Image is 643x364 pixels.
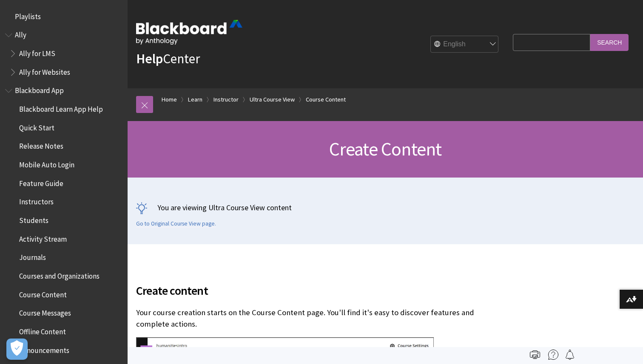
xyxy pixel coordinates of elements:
[19,306,71,318] span: Course Messages
[19,65,70,76] span: Ally for Websites
[19,195,54,206] span: Instructors
[19,139,63,151] span: Release Notes
[306,94,346,105] a: Course Content
[431,36,499,53] select: Site Language Selector
[15,9,41,21] span: Playlists
[19,343,69,355] span: Announcements
[250,94,295,105] a: Ultra Course View
[15,28,26,40] span: Ally
[6,339,28,360] button: Open Preferences
[19,176,63,188] span: Feature Guide
[19,288,67,299] span: Course Content
[19,46,55,58] span: Ally for LMS
[19,121,54,132] span: Quick Start
[329,137,442,161] span: Create Content
[213,94,239,105] a: Instructor
[136,202,634,213] p: You are viewing Ultra Course View content
[136,220,216,228] a: Go to Original Course View page.
[5,9,122,24] nav: Book outline for Playlists
[19,232,67,243] span: Activity Stream
[136,20,242,45] img: Blackboard by Anthology
[530,350,540,360] img: Print
[162,94,177,105] a: Home
[188,94,202,105] a: Learn
[136,50,200,67] a: HelpCenter
[136,282,509,299] span: Create content
[136,307,509,329] p: Your course creation starts on the Course Content page. You'll find it's easy to discover feature...
[19,251,46,262] span: Journals
[19,324,66,336] span: Offline Content
[19,213,48,225] span: Students
[19,269,100,280] span: Courses and Organizations
[565,350,575,360] img: Follow this page
[15,84,64,95] span: Blackboard App
[548,350,558,360] img: More help
[19,102,103,113] span: Blackboard Learn App Help
[136,50,163,67] strong: Help
[19,158,74,169] span: Mobile Auto Login
[5,28,122,79] nav: Book outline for Anthology Ally Help
[590,34,629,51] input: Search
